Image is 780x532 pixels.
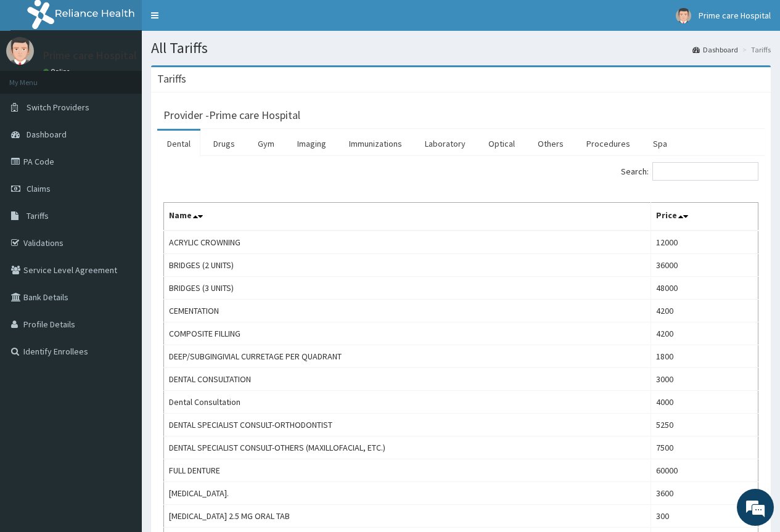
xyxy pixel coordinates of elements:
[27,129,67,140] span: Dashboard
[651,345,758,368] td: 1800
[164,368,651,391] td: DENTAL CONSULTATION
[163,110,300,121] h3: Provider - Prime care Hospital
[164,436,651,459] td: DENTAL SPECIALIST CONSULT-OTHERS (MAXILLOFACIAL, ETC.)
[72,155,170,280] span: We're online!
[6,337,235,380] textarea: Type your message and hit 'Enter'
[248,131,284,157] a: Gym
[415,131,475,157] a: Laboratory
[164,254,651,277] td: BRIDGES (2 UNITS)
[478,131,525,157] a: Optical
[651,254,758,277] td: 36000
[164,505,651,528] td: [MEDICAL_DATA] 2.5 MG ORAL TAB
[23,62,50,92] img: d_794563401_company_1708531726252_794563401
[202,6,232,36] div: Minimize live chat window
[287,131,336,157] a: Imaging
[651,322,758,345] td: 4200
[651,391,758,414] td: 4000
[27,102,89,113] span: Switch Providers
[699,10,771,21] span: Prime care Hospital
[157,131,200,157] a: Dental
[164,203,651,231] th: Name
[164,414,651,436] td: DENTAL SPECIALIST CONSULT-ORTHODONTIST
[652,162,758,181] input: Search:
[651,300,758,322] td: 4200
[692,44,738,55] a: Dashboard
[621,162,758,181] label: Search:
[651,231,758,254] td: 12000
[651,277,758,300] td: 48000
[164,459,651,482] td: FULL DENTURE
[577,131,640,157] a: Procedures
[164,391,651,414] td: Dental Consultation
[164,345,651,368] td: DEEP/SUBGINGIVIAL CURRETAGE PER QUADRANT
[164,231,651,254] td: ACRYLIC CROWNING
[651,368,758,391] td: 3000
[157,73,186,84] h3: Tariffs
[651,505,758,528] td: 300
[164,482,651,505] td: [MEDICAL_DATA].
[43,67,73,76] a: Online
[651,414,758,436] td: 5250
[339,131,412,157] a: Immunizations
[164,322,651,345] td: COMPOSITE FILLING
[151,40,771,56] h1: All Tariffs
[643,131,677,157] a: Spa
[651,482,758,505] td: 3600
[651,459,758,482] td: 60000
[739,44,771,55] li: Tariffs
[203,131,245,157] a: Drugs
[27,183,51,194] span: Claims
[6,37,34,65] img: User Image
[528,131,573,157] a: Others
[651,203,758,231] th: Price
[676,8,691,23] img: User Image
[64,69,207,85] div: Chat with us now
[651,436,758,459] td: 7500
[27,210,49,221] span: Tariffs
[43,50,137,61] p: Prime care Hospital
[164,300,651,322] td: CEMENTATION
[164,277,651,300] td: BRIDGES (3 UNITS)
